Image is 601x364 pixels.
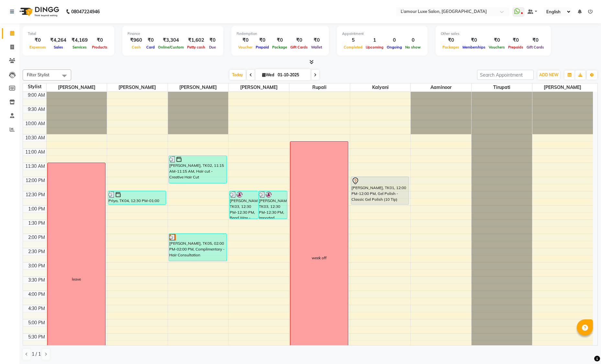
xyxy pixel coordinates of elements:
[27,319,46,326] div: 5:00 PM
[385,37,404,44] div: 0
[261,72,276,77] span: Wed
[237,31,324,37] div: Redemption
[342,45,364,49] span: Completed
[237,37,254,44] div: ₹0
[411,83,471,91] span: Aaminoor
[108,191,166,204] div: Priya, TK04, 12:30 PM-01:00 PM, Hairwash - Classic - Medium
[506,37,525,44] div: ₹0
[207,37,218,44] div: ₹0
[461,45,487,49] span: Memberships
[27,334,46,340] div: 5:30 PM
[27,220,46,227] div: 1:30 PM
[17,3,61,21] img: logo
[254,37,271,44] div: ₹0
[185,45,207,49] span: Petty cash
[169,234,227,261] div: [PERSON_NAME], TK05, 02:00 PM-02:00 PM, Complimentary - Hair Consultation
[441,37,461,44] div: ₹0
[90,45,109,49] span: Products
[487,37,506,44] div: ₹0
[27,262,46,269] div: 3:00 PM
[525,37,546,44] div: ₹0
[350,83,411,91] span: Kalyani
[404,45,422,49] span: No show
[254,45,271,49] span: Prepaid
[27,234,46,241] div: 2:00 PM
[574,338,595,358] iframe: chat widget
[309,45,324,49] span: Wallet
[27,92,46,99] div: 9:00 AM
[539,72,558,77] span: ADD NEW
[156,37,185,44] div: ₹3,304
[27,277,46,284] div: 3:30 PM
[23,83,46,90] div: Stylist
[130,45,142,49] span: Cash
[309,37,324,44] div: ₹0
[312,255,327,261] div: week off
[145,37,156,44] div: ₹0
[207,45,217,49] span: Due
[477,70,534,80] input: Search Appointment
[472,83,532,91] span: Tirupati
[289,45,309,49] span: Gift Cards
[271,37,289,44] div: ₹0
[27,106,46,113] div: 9:30 AM
[24,191,46,198] div: 12:30 PM
[229,70,246,80] span: Today
[229,191,258,219] div: [PERSON_NAME], TK03, 12:30 PM-12:30 PM, Bead Wax - Brazilian
[47,83,107,91] span: [PERSON_NAME]
[404,37,422,44] div: 0
[538,70,560,80] button: ADD NEW
[72,276,81,282] div: leave
[228,83,289,91] span: [PERSON_NAME]
[27,72,50,77] span: Filter Stylist
[28,37,48,44] div: ₹0
[27,206,46,212] div: 1:00 PM
[28,31,109,37] div: Total
[69,37,90,44] div: ₹4,169
[156,45,185,49] span: Online/Custom
[461,37,487,44] div: ₹0
[525,45,546,49] span: Gift Cards
[32,351,41,358] span: 1 / 1
[145,45,156,49] span: Card
[107,83,168,91] span: [PERSON_NAME]
[185,37,207,44] div: ₹1,602
[351,177,409,204] div: [PERSON_NAME], TK01, 12:00 PM-12:00 PM, Gel Polish - Classic Gel Polish (10 Tip)
[342,37,364,44] div: 5
[271,45,289,49] span: Package
[71,3,100,21] b: 08047224946
[90,37,109,44] div: ₹0
[168,83,228,91] span: [PERSON_NAME]
[532,83,593,91] span: [PERSON_NAME]
[441,45,461,49] span: Packages
[506,45,525,49] span: Prepaids
[128,31,218,37] div: Finance
[24,163,46,170] div: 11:30 AM
[24,120,46,127] div: 10:00 AM
[128,37,145,44] div: ₹960
[259,191,287,219] div: [PERSON_NAME], TK03, 12:30 PM-12:30 PM, Imported Liposoluble Wax - Any One (Full Arms/Half Legs/B...
[28,45,48,49] span: Expenses
[441,31,546,37] div: Other sales
[24,149,46,155] div: 11:00 AM
[24,177,46,184] div: 12:00 PM
[289,83,350,91] span: Rupali
[342,31,422,37] div: Appointment
[276,70,308,80] input: 2025-10-01
[52,45,65,49] span: Sales
[27,248,46,255] div: 2:30 PM
[27,291,46,298] div: 4:00 PM
[24,134,46,141] div: 10:30 AM
[364,45,385,49] span: Upcoming
[27,305,46,312] div: 4:30 PM
[487,45,506,49] span: Vouchers
[48,37,69,44] div: ₹4,264
[169,156,227,183] div: [PERSON_NAME], TK02, 11:15 AM-11:15 AM, Hair cut - Creative Hair Cut
[71,45,88,49] span: Services
[289,37,309,44] div: ₹0
[237,45,254,49] span: Voucher
[364,37,385,44] div: 1
[385,45,404,49] span: Ongoing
